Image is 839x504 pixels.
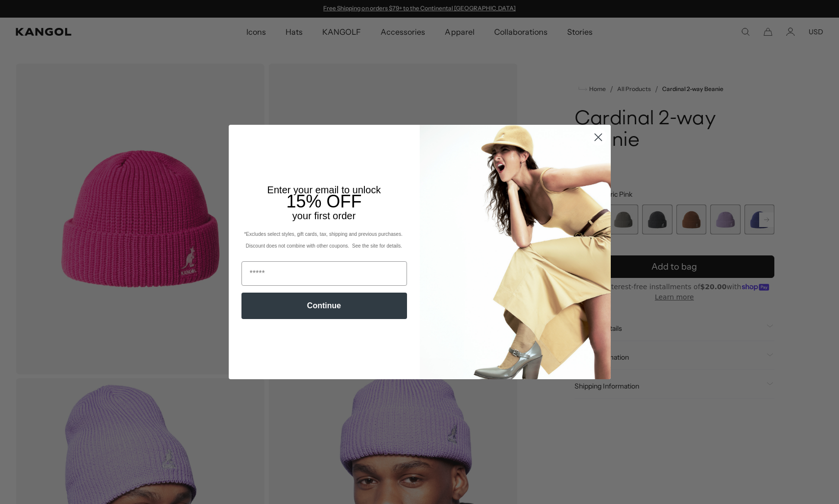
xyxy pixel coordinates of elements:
span: your first order [292,210,356,221]
span: 15% OFF [286,191,361,211]
span: *Excludes select styles, gift cards, tax, shipping and previous purchases. Discount does not comb... [244,231,404,249]
img: 93be19ad-e773-4382-80b9-c9d740c9197f.jpeg [420,125,611,379]
span: Enter your email to unlock [267,184,381,195]
button: Continue [241,293,407,319]
input: Email [241,261,407,286]
button: Close dialog [590,129,607,146]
